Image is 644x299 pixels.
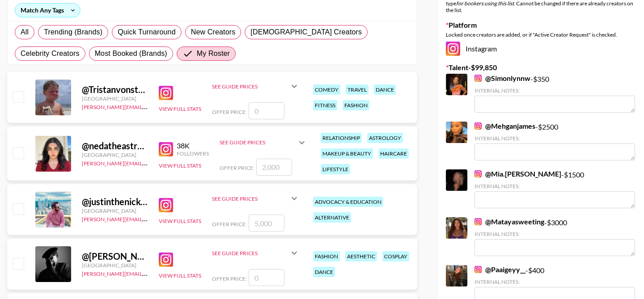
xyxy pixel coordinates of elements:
div: [GEOGRAPHIC_DATA] [82,207,148,214]
button: View Full Stats [159,162,201,169]
div: dance [313,267,335,277]
div: Match Any Tags [15,4,80,17]
div: Instagram [446,42,637,56]
img: Instagram [159,198,173,212]
a: [PERSON_NAME][EMAIL_ADDRESS][PERSON_NAME][DOMAIN_NAME] [82,158,257,167]
img: Instagram [159,142,173,156]
div: fashion [343,100,369,110]
div: [GEOGRAPHIC_DATA] [82,95,148,102]
span: New Creators [191,27,236,38]
div: See Guide Prices [220,139,297,146]
div: fashion [313,251,340,261]
div: [GEOGRAPHIC_DATA] [82,152,148,158]
div: Internal Notes: [475,135,635,142]
span: Most Booked (Brands) [95,48,167,59]
a: [PERSON_NAME][EMAIL_ADDRESS][PERSON_NAME][DOMAIN_NAME] [82,102,257,110]
div: See Guide Prices [212,242,300,264]
div: @ justinthenickofcrime [82,196,148,207]
img: Instagram [475,170,482,177]
img: Instagram [475,266,482,273]
div: comedy [313,84,340,95]
div: makeup & beauty [321,148,373,159]
div: Internal Notes: [475,87,635,94]
button: View Full Stats [159,272,201,279]
img: Instagram [475,122,482,130]
div: Locked once creators are added, or if "Active Creator Request" is checked. [446,31,637,38]
label: Talent - $ 99,850 [446,63,637,72]
span: Offer Price: [212,221,247,227]
div: See Guide Prices [212,195,289,202]
img: Instagram [446,42,460,56]
div: See Guide Prices [212,76,300,97]
span: All [21,27,29,38]
div: See Guide Prices [212,250,289,257]
input: 5,000 [249,215,284,232]
span: [DEMOGRAPHIC_DATA] Creators [250,27,362,38]
span: Offer Price: [212,109,247,115]
input: 0 [249,269,284,286]
div: - $ 350 [475,74,635,113]
img: Instagram [475,218,482,225]
img: Instagram [159,253,173,267]
div: See Guide Prices [220,132,307,153]
button: View Full Stats [159,105,201,112]
div: dance [374,84,396,95]
div: aesthetic [345,251,377,261]
div: - $ 2500 [475,122,635,160]
button: View Full Stats [159,218,201,224]
img: Instagram [475,75,482,82]
input: 0 [249,102,284,119]
div: - $ 3000 [475,217,635,256]
span: Trending (Brands) [44,27,102,38]
a: @Paaigeyy__ [475,265,525,274]
a: @Mia.[PERSON_NAME] [475,169,561,178]
label: Platform [446,21,637,29]
div: relationship [321,133,362,143]
div: travel [346,84,369,95]
div: @ Tristanvonstaden [82,84,148,95]
div: cosplay [382,251,409,261]
div: fitness [313,100,337,110]
div: astrology [367,133,403,143]
div: - $ 1500 [475,169,635,208]
div: Internal Notes: [475,231,635,237]
div: Internal Notes: [475,278,635,285]
span: Offer Price: [220,164,254,171]
img: Instagram [159,86,173,100]
a: [PERSON_NAME][EMAIL_ADDRESS][PERSON_NAME][DOMAIN_NAME] [82,214,257,223]
a: @Simonlynnw [475,74,530,83]
div: @ [PERSON_NAME].[PERSON_NAME] [82,251,148,262]
span: Offer Price: [212,275,247,282]
span: My Roster [197,48,230,59]
span: Celebrity Creators [21,48,80,59]
a: @Mehganjames [475,122,535,131]
div: See Guide Prices [212,83,289,90]
span: Quick Turnaround [118,27,176,38]
div: advocacy & education [313,197,383,207]
div: Internal Notes: [475,183,635,190]
div: lifestyle [321,164,350,174]
div: haircare [378,148,409,159]
div: Followers [177,150,209,157]
input: 2,000 [256,159,292,176]
div: 38K [177,141,209,150]
div: See Guide Prices [212,188,300,209]
a: @Matayasweeting [475,217,544,226]
div: @ nedatheastrologer [82,140,148,152]
a: [PERSON_NAME][EMAIL_ADDRESS][PERSON_NAME][DOMAIN_NAME] [82,269,257,277]
div: [GEOGRAPHIC_DATA] [82,262,148,269]
div: alternative [313,212,351,223]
